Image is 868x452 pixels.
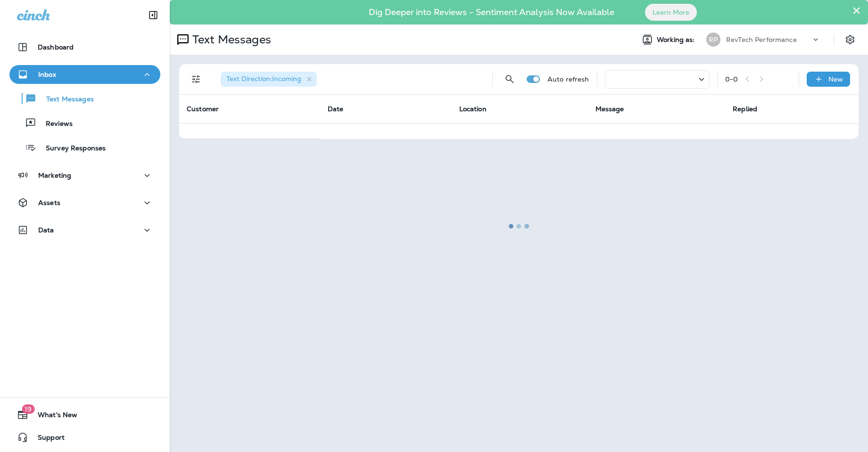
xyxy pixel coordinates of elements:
[38,226,54,234] p: Data
[9,428,160,447] button: Support
[36,120,73,129] p: Reviews
[9,193,160,212] button: Assets
[22,404,34,414] span: 19
[9,138,160,157] button: Survey Responses
[9,221,160,239] button: Data
[37,95,94,104] p: Text Messages
[9,89,160,108] button: Text Messages
[9,166,160,185] button: Marketing
[38,172,71,179] p: Marketing
[9,113,160,133] button: Reviews
[28,434,65,445] span: Support
[140,6,166,25] button: Collapse Sidebar
[9,65,160,84] button: Inbox
[9,38,160,57] button: Dashboard
[38,71,56,78] p: Inbox
[828,75,843,83] p: New
[38,43,74,51] p: Dashboard
[28,411,77,422] span: What's New
[9,405,160,424] button: 19What's New
[36,144,106,153] p: Survey Responses
[38,199,60,206] p: Assets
